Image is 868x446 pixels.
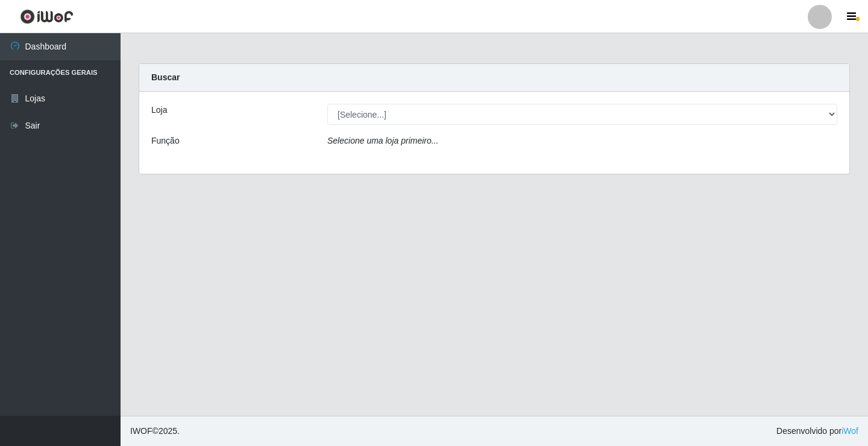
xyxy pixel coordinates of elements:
strong: Buscar [151,72,180,82]
i: Selecione uma loja primeiro... [327,136,438,145]
label: Loja [151,104,167,116]
span: Desenvolvido por [776,425,858,438]
img: CoreUI Logo [20,9,74,24]
span: © 2025 . [130,425,180,438]
span: IWOF [130,426,153,436]
a: iWof [841,426,858,436]
label: Função [151,135,180,147]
